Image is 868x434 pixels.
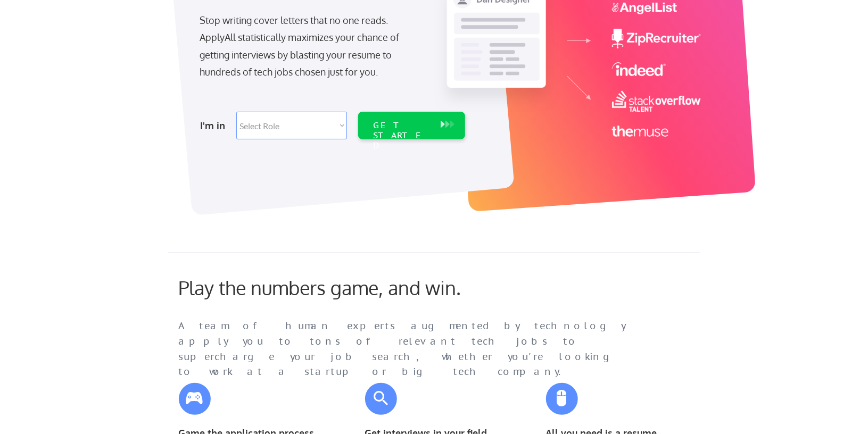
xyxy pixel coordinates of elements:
[373,120,430,151] div: GET STARTED
[179,319,647,380] div: A team of human experts augmented by technology apply you to tons of relevant tech jobs to superc...
[179,276,509,299] div: Play the numbers game, and win.
[200,117,230,134] div: I'm in
[200,12,418,81] div: Stop writing cover letters that no one reads. ApplyAll statistically maximizes your chance of get...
